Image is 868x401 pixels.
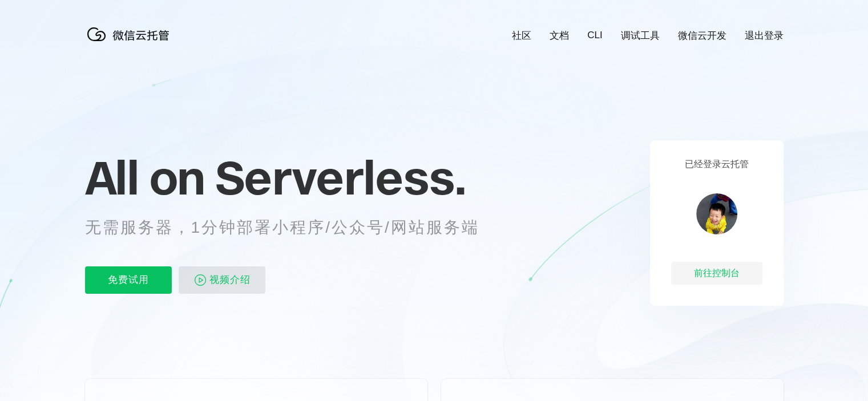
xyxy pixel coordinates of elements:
a: 微信云开发 [678,29,726,42]
a: 社区 [512,29,531,42]
span: Serverless. [215,149,466,206]
p: 无需服务器，1分钟部署小程序/公众号/网站服务端 [85,216,500,239]
span: All on [85,149,204,206]
p: 已经登录云托管 [685,159,749,171]
a: 文档 [550,29,569,42]
a: 退出登录 [745,29,784,42]
img: video_play.svg [193,273,207,287]
p: 免费试用 [85,266,172,294]
a: CLI [587,30,602,41]
a: 微信云托管 [85,38,176,47]
a: 调试工具 [621,29,660,42]
span: 视频介绍 [209,266,251,294]
img: 微信云托管 [85,23,176,46]
div: 前往控制台 [671,262,762,285]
